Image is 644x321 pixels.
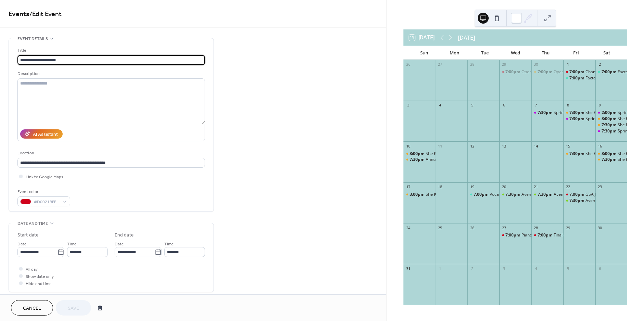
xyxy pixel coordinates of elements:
[410,151,426,157] span: 3:00pm
[602,116,618,122] span: 3:00pm
[501,62,506,67] div: 29
[538,110,554,116] span: 7:30pm
[438,225,443,230] div: 25
[563,116,595,122] div: Spring Dance Concert
[597,225,603,230] div: 30
[469,225,475,230] div: 26
[531,69,563,75] div: Opera Scenes
[405,103,411,108] div: 3
[563,151,595,157] div: She Kills Monsters
[403,151,435,157] div: She Kills Monsters
[9,8,29,21] a: Events
[407,33,437,42] button: 19[DATE]
[533,225,539,230] div: 28
[469,184,475,190] div: 19
[521,192,540,197] div: Avenue Q
[115,241,124,248] span: Date
[34,198,59,206] span: #D0021BFF
[602,128,618,134] span: 7:30pm
[17,70,204,77] div: Description
[595,128,627,134] div: Spring Dance Concert
[403,157,435,163] div: Annual Student Film Festival
[469,143,475,149] div: 12
[521,232,546,238] div: Piano Recital
[115,232,134,239] div: End date
[501,225,506,230] div: 27
[602,151,618,157] span: 3:00pm
[474,192,490,197] span: 7:00pm
[17,220,48,227] span: Date and time
[426,192,461,197] div: She Kills Monsters
[565,62,570,67] div: 1
[569,69,585,75] span: 7:00pm
[501,184,506,190] div: 20
[554,110,595,116] div: Spring Dance Concert
[533,103,539,108] div: 7
[597,266,603,271] div: 6
[585,151,620,157] div: She Kills Monsters
[597,62,603,67] div: 2
[410,157,426,163] span: 7:30pm
[569,198,585,204] span: 7:30pm
[469,62,475,67] div: 28
[563,198,595,204] div: Avenue Q
[569,75,585,81] span: 7:00pm
[602,110,618,116] span: 2:00pm
[405,266,411,271] div: 31
[33,131,58,138] div: AI Assistant
[23,305,41,312] span: Cancel
[561,46,591,60] div: Fri
[26,174,63,181] span: Link to Google Maps
[554,232,601,238] div: Finale Orchestra Concert
[164,241,174,248] span: Time
[438,103,443,108] div: 4
[405,184,411,190] div: 17
[585,198,604,204] div: Avenue Q
[499,69,531,75] div: Opera Scenes
[505,192,521,197] span: 7:30pm
[469,103,475,108] div: 5
[533,266,539,271] div: 4
[26,280,52,287] span: Hide end time
[11,300,53,316] button: Cancel
[585,110,620,116] div: She Kills Monsters
[458,34,475,42] div: [DATE]
[521,69,548,75] div: Opera Scenes
[439,46,470,60] div: Mon
[597,184,603,190] div: 23
[585,69,632,75] div: Chamber Music Concert
[569,110,585,116] span: 7:30pm
[470,46,500,60] div: Tue
[569,151,585,157] span: 7:30pm
[426,151,461,157] div: She Kills Monsters
[531,46,561,60] div: Thu
[595,69,627,75] div: Factotum, A Soulful Opera
[499,232,531,238] div: Piano Recital
[533,62,539,67] div: 30
[438,266,443,271] div: 1
[438,184,443,190] div: 18
[595,122,627,128] div: She Kills Monsters
[501,143,506,149] div: 13
[531,232,563,238] div: Finale Orchestra Concert
[405,143,411,149] div: 10
[563,192,595,197] div: GSA Jazz Finale Concert
[17,232,39,239] div: Start date
[554,192,572,197] div: Avenue Q
[533,184,539,190] div: 21
[438,143,443,149] div: 11
[595,110,627,116] div: Spring Dance Concert
[469,266,475,271] div: 2
[585,75,635,81] div: Factotum, A Soulful Opera
[17,241,27,248] span: Date
[405,62,411,67] div: 26
[29,8,62,21] span: / Edit Event
[26,266,38,273] span: All day
[501,103,506,108] div: 6
[17,150,204,157] div: Location
[405,225,411,230] div: 24
[569,192,585,197] span: 7:00pm
[409,46,439,60] div: Sun
[500,46,531,60] div: Wed
[533,143,539,149] div: 14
